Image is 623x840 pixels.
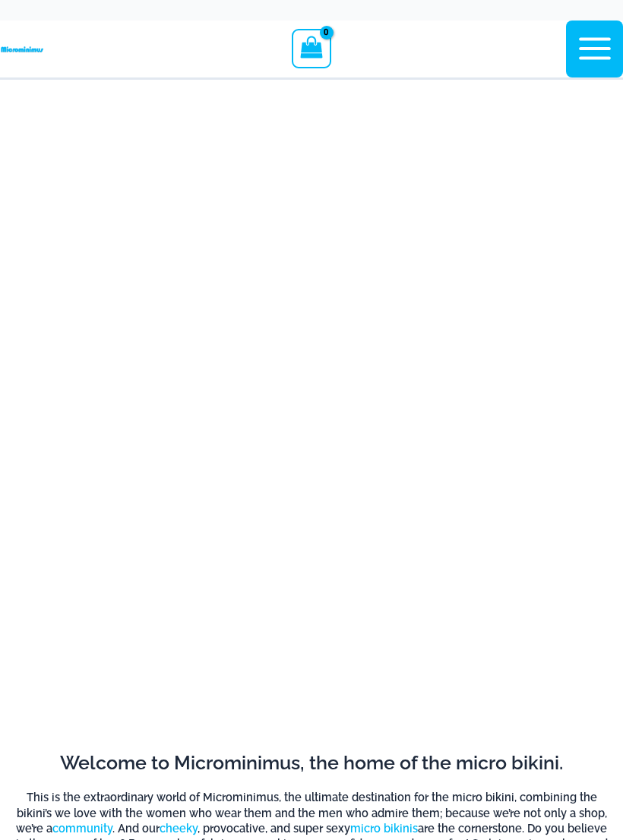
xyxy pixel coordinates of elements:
a: micro bikinis [350,822,418,835]
a: community [52,822,112,835]
h2: Welcome to Microminimus, the home of the micro bikini. [15,750,608,775]
a: cheeky [160,822,198,835]
a: View Shopping Cart, empty [292,29,330,68]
